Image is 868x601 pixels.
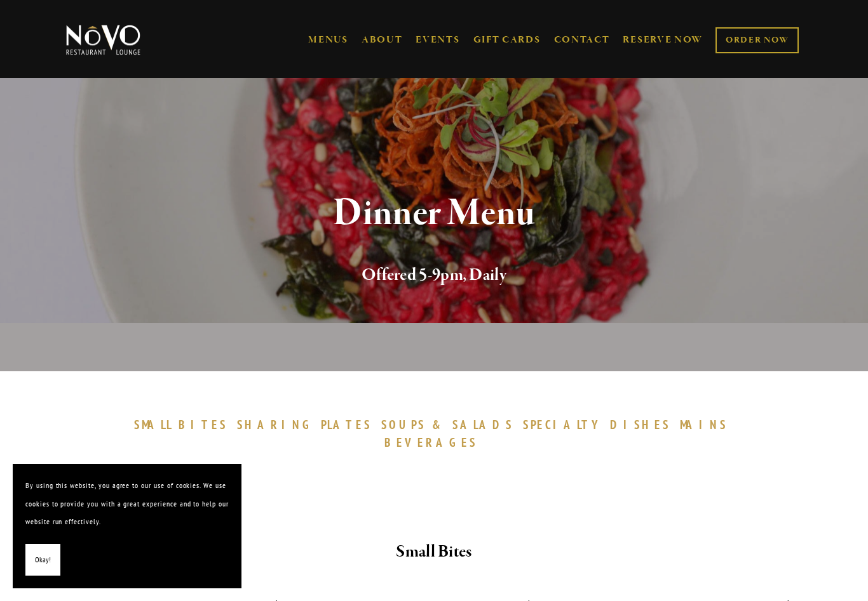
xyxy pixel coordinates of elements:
[623,28,703,52] a: RESERVE NOW
[680,417,734,432] a: MAINS
[416,34,459,46] a: EVENTS
[680,417,728,432] span: MAINS
[179,417,227,432] span: BITES
[362,34,403,46] a: ABOUT
[381,417,426,432] span: SOUPS
[396,541,471,563] strong: Small Bites
[237,417,315,432] span: SHARING
[610,417,670,432] span: DISHES
[523,417,604,432] span: SPECIALTY
[35,551,51,569] span: Okay!
[86,193,782,234] h1: Dinner Menu
[25,477,229,531] p: By using this website, you agree to our use of cookies. We use cookies to provide you with a grea...
[473,28,541,52] a: GIFT CARDS
[432,417,446,432] span: &
[384,435,477,450] span: BEVERAGES
[134,417,234,432] a: SMALLBITES
[554,28,610,52] a: CONTACT
[13,464,241,588] section: Cookie banner
[308,34,348,46] a: MENUS
[452,417,513,432] span: SALADS
[86,262,782,289] h2: Offered 5-9pm, Daily
[64,24,143,56] img: Novo Restaurant &amp; Lounge
[25,544,60,576] button: Okay!
[237,417,378,432] a: SHARINGPLATES
[523,417,677,432] a: SPECIALTYDISHES
[381,417,519,432] a: SOUPS&SALADS
[321,417,372,432] span: PLATES
[134,417,172,432] span: SMALL
[384,435,484,450] a: BEVERAGES
[715,27,799,53] a: ORDER NOW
